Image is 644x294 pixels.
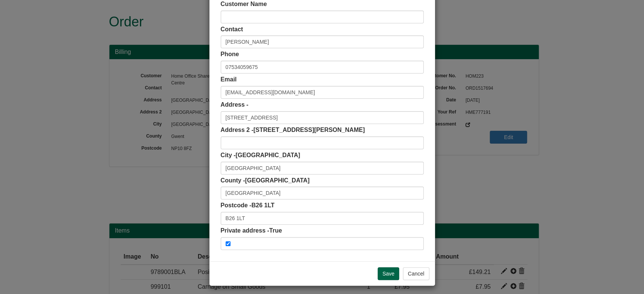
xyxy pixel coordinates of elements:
[236,152,300,158] span: [GEOGRAPHIC_DATA]
[269,227,282,234] span: True
[221,201,275,210] label: Postcode -
[254,127,365,133] span: [STREET_ADDRESS][PERSON_NAME]
[221,50,239,59] label: Phone
[221,75,237,84] label: Email
[221,126,365,135] label: Address 2 -
[221,25,243,34] label: Contact
[251,202,274,208] span: B26 1LT
[378,267,400,280] input: Save
[221,227,282,235] label: Private address -
[221,176,310,185] label: County -
[245,177,309,184] span: [GEOGRAPHIC_DATA]
[221,151,300,160] label: City -
[403,267,429,280] button: Cancel
[221,101,249,109] label: Address -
